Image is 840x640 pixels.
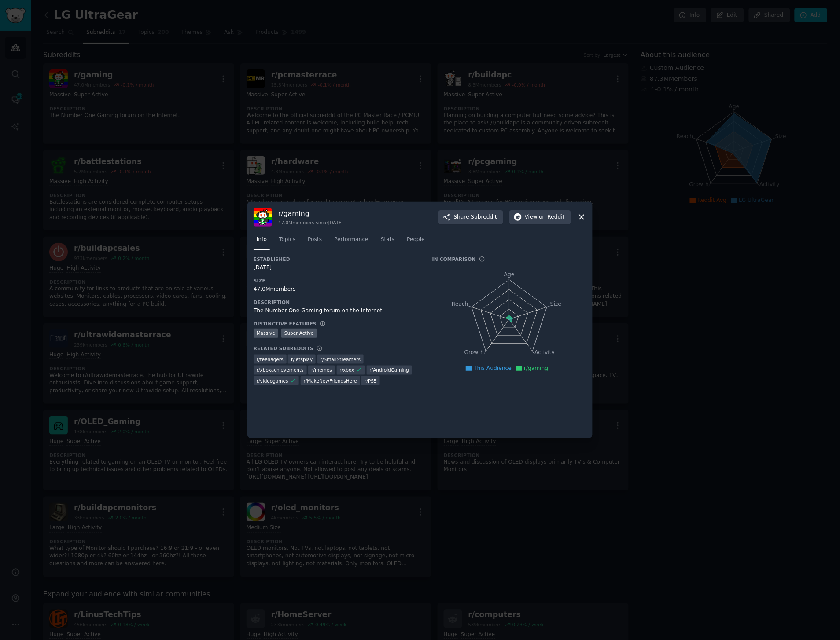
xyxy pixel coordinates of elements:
[305,233,325,251] a: Posts
[257,378,288,384] span: r/ videogames
[331,233,372,251] a: Performance
[254,264,420,272] div: [DATE]
[334,236,368,244] span: Performance
[254,329,278,338] div: Massive
[454,213,497,221] span: Share
[340,367,354,373] span: r/ xbox
[524,365,548,371] span: r/gaming
[291,356,313,362] span: r/ letsplay
[471,213,497,221] span: Subreddit
[304,378,357,384] span: r/ MakeNewFriendsHere
[321,356,361,362] span: r/ SmallStreamers
[378,233,398,251] a: Stats
[257,367,304,373] span: r/ xboxachievements
[254,321,317,327] h3: Distinctive Features
[504,271,515,278] tspan: Age
[539,213,565,221] span: on Reddit
[278,219,343,226] div: 47.0M members since [DATE]
[254,233,270,251] a: Info
[535,349,555,355] tspan: Activity
[254,299,420,305] h3: Description
[370,367,409,373] span: r/ AndroidGaming
[474,365,512,371] span: This Audience
[254,256,420,262] h3: Established
[257,356,284,362] span: r/ teenagers
[550,301,561,307] tspan: Size
[308,236,322,244] span: Posts
[254,278,420,284] h3: Size
[452,301,468,307] tspan: Reach
[254,307,420,315] div: The Number One Gaming forum on the Internet.
[509,210,571,224] button: Viewon Reddit
[254,208,272,227] img: gaming
[438,210,503,224] button: ShareSubreddit
[404,233,428,251] a: People
[311,367,332,373] span: r/ memes
[257,236,267,244] span: Info
[381,236,394,244] span: Stats
[278,209,343,218] h3: r/ gaming
[432,256,476,262] h3: In Comparison
[281,329,317,338] div: Super Active
[464,349,484,355] tspan: Growth
[279,236,295,244] span: Topics
[254,285,420,293] div: 47.0M members
[407,236,425,244] span: People
[525,213,565,221] span: View
[276,233,298,251] a: Topics
[365,378,377,384] span: r/ PS5
[254,345,313,351] h3: Related Subreddits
